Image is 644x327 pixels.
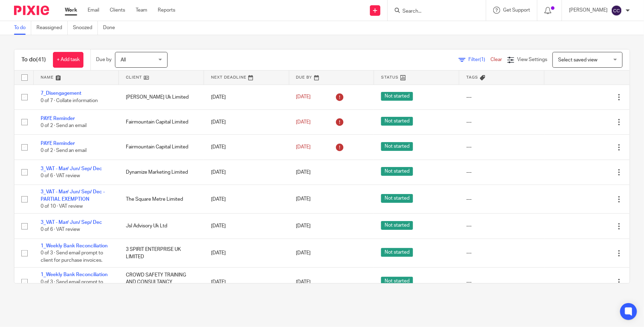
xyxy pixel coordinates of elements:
[402,8,465,15] input: Search
[480,57,485,62] span: (1)
[41,243,108,248] a: 1_Weekly Bank Reconciliation
[296,280,311,285] span: [DATE]
[381,221,413,230] span: Not started
[36,21,68,35] a: Reassigned
[296,251,311,255] span: [DATE]
[41,166,102,171] a: 3_VAT - Mar/ Jun/ Sep/ Dec
[36,57,46,62] span: (41)
[517,57,547,62] span: View Settings
[88,7,99,14] a: Email
[296,170,311,175] span: [DATE]
[296,197,311,202] span: [DATE]
[41,189,105,201] a: 3_VAT - Mar/ Jun/ Sep/ Dec - PARTIAL EXEMPTION
[296,145,311,149] span: [DATE]
[204,185,289,214] td: [DATE]
[204,214,289,239] td: [DATE]
[14,21,31,35] a: To do
[204,135,289,160] td: [DATE]
[41,204,83,209] span: 0 of 10 · VAT review
[381,248,413,257] span: Not started
[204,268,289,296] td: [DATE]
[381,277,413,286] span: Not started
[103,21,120,35] a: Done
[41,148,87,153] span: 0 of 2 · Send an email
[41,280,103,292] span: 0 of 3 · Send email prompt to client for purchase invoices.
[466,279,537,286] div: ---
[41,227,80,232] span: 0 of 6 · VAT review
[466,94,537,101] div: ---
[490,57,502,62] a: Clear
[14,6,49,15] img: Pixie
[119,135,204,160] td: Fairmountain Capital Limited
[204,85,289,109] td: [DATE]
[41,116,75,121] a: PAYE Reminder
[119,214,204,239] td: Jsl Advisory Uk Ltd
[204,109,289,134] td: [DATE]
[136,7,147,14] a: Team
[296,95,311,100] span: [DATE]
[41,98,98,103] span: 0 of 7 · Collate information
[41,220,102,225] a: 3_VAT - Mar/ Jun/ Sep/ Dec
[569,7,608,14] p: [PERSON_NAME]
[381,92,413,101] span: Not started
[468,57,490,62] span: Filter
[96,56,111,63] p: Due by
[503,8,530,13] span: Get Support
[558,58,597,62] span: Select saved view
[119,239,204,267] td: 3 SPIRIT ENTERPRISE UK LIMITED
[466,249,537,256] div: ---
[296,120,311,125] span: [DATE]
[466,75,478,79] span: Tags
[41,173,80,178] span: 0 of 6 · VAT review
[296,224,311,229] span: [DATE]
[204,239,289,267] td: [DATE]
[381,142,413,151] span: Not started
[119,185,204,214] td: The Square Metre Limited
[381,194,413,203] span: Not started
[381,117,413,126] span: Not started
[466,169,537,176] div: ---
[65,7,77,14] a: Work
[466,196,537,203] div: ---
[41,141,75,146] a: PAYE Reminder
[158,7,175,14] a: Reports
[466,144,537,151] div: ---
[119,85,204,109] td: [PERSON_NAME] Uk Limited
[41,123,87,128] span: 0 of 2 · Send an email
[121,58,126,62] span: All
[41,251,103,263] span: 0 of 3 · Send email prompt to client for purchase invoices.
[110,7,125,14] a: Clients
[119,109,204,134] td: Fairmountain Capital Limited
[466,222,537,229] div: ---
[204,160,289,185] td: [DATE]
[611,5,622,16] img: svg%3E
[119,160,204,185] td: Dynamize Marketing Limited
[53,52,83,68] a: + Add task
[381,167,413,176] span: Not started
[41,91,81,96] a: 7_Disengagement
[73,21,98,35] a: Snoozed
[466,119,537,126] div: ---
[41,272,108,277] a: 1_Weekly Bank Reconciliation
[119,268,204,296] td: CROWD SAFETY TRAINING AND CONSULTANCY WORLDWIDE LIMITED
[21,56,46,64] h1: To do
